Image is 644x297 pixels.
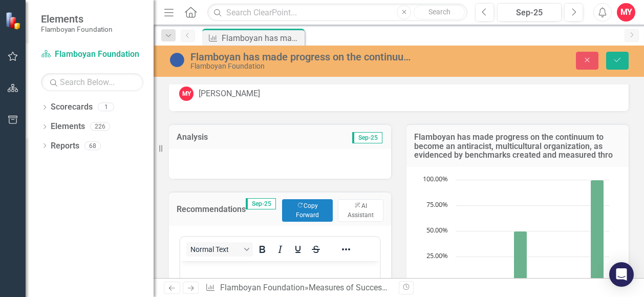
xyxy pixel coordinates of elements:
[477,180,604,282] g: Target, bar series 2 of 2 with 4 bars.
[41,49,143,60] a: Flamboyan Foundation
[190,51,419,62] div: Flamboyan has made progress on the continuum to become an antiracist, multicultural organization,...
[51,140,79,152] a: Reports
[423,174,448,183] text: 100.00%
[309,283,388,292] a: Measures of Success
[426,200,448,209] text: 75.00%
[207,4,467,22] input: Search ClearPoint...
[338,199,383,222] button: AI Assistant
[41,13,113,25] span: Elements
[514,231,527,282] path: Q2- 26, 50. Target.
[414,5,465,19] button: Search
[426,225,448,235] text: 50.00%
[179,87,194,101] div: MY
[414,133,621,160] h3: Flamboyan has made progress on the continuum to become an antiracist, multicultural organization,...
[497,3,562,22] button: Sep-25
[205,282,391,294] div: » »
[253,242,271,257] button: Bold
[90,122,110,131] div: 226
[426,251,448,260] text: 25.00%
[84,141,101,150] div: 68
[617,3,635,22] button: MY
[51,121,85,133] a: Elements
[190,245,241,253] span: Normal Text
[177,133,280,142] h3: Analysis
[289,242,307,257] button: Underline
[5,12,23,30] img: ClearPoint Strategy
[220,283,305,292] a: Flamboyan Foundation
[177,205,246,214] h3: Recommendations
[591,180,604,282] path: Q4- 26, 100. Target.
[439,277,448,286] text: 0%
[199,88,260,100] div: [PERSON_NAME]
[271,242,289,257] button: Italic
[609,262,634,287] div: Open Intercom Messenger
[98,103,114,112] div: 1
[282,199,333,222] button: Copy Forward
[307,242,325,257] button: Strikethrough
[352,132,382,143] span: Sep-25
[41,73,143,91] input: Search Below...
[246,198,276,209] span: Sep-25
[222,32,302,45] div: Flamboyan has made progress on the continuum to become an antiracist, multicultural organization,...
[337,242,355,257] button: Reveal or hide additional toolbar items
[169,52,185,68] img: No Information
[428,8,450,16] span: Search
[51,101,93,113] a: Scorecards
[186,242,253,257] button: Block Normal Text
[501,7,558,19] div: Sep-25
[41,25,113,33] small: Flamboyan Foundation
[190,62,419,70] div: Flamboyan Foundation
